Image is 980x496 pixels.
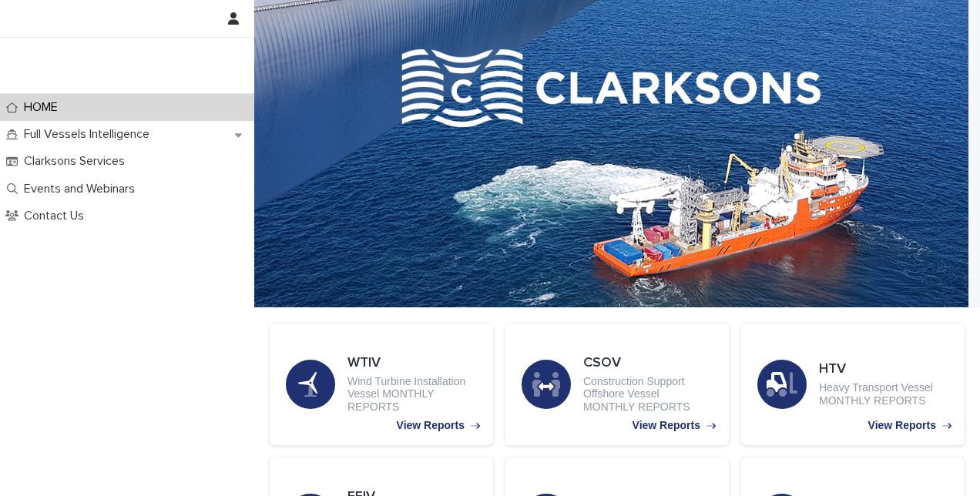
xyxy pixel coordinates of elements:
p: Contact Us [18,209,96,223]
h3: HTV [819,361,948,378]
a: View Reports [505,323,729,445]
p: View Reports [633,419,700,432]
h3: WTIV [347,355,477,372]
h3: CSOV [583,355,713,372]
a: View Reports [741,323,965,445]
p: Full Vessels Intelligence [18,127,162,142]
p: Construction Support Offshore Vessel MONTHLY REPORTS [583,375,713,414]
p: Heavy Transport Vessel MONTHLY REPORTS [819,381,948,407]
p: Clarksons Services [18,154,137,169]
p: Wind Turbine Installation Vessel MONTHLY REPORTS [347,375,477,414]
p: Events and Webinars [18,182,147,196]
p: View Reports [397,419,465,432]
p: View Reports [868,419,936,432]
a: View Reports [270,323,493,445]
p: HOME [18,100,70,115]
